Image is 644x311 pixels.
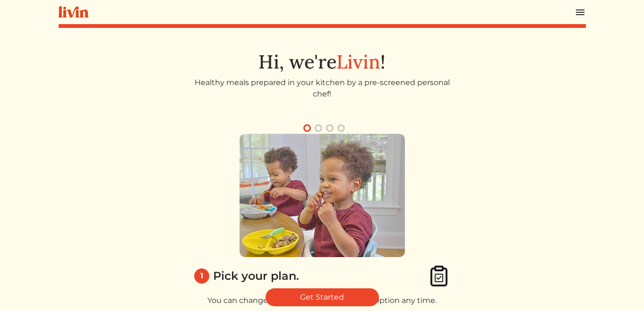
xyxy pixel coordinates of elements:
img: 1_pick_plan-58eb60cc534f7a7539062c92543540e51162102f37796608976bb4e513d204c1.png [240,134,405,257]
img: livin-logo-a0d97d1a881af30f6274990eb6222085a2533c92bbd1e4f22c21b4f0d0e3210c.svg [59,6,88,18]
img: menu_hamburger-cb6d353cf0ecd9f46ceae1c99ecbeb4a00e71ca567a856bd81f57e9d8c17bb26.svg [575,7,586,18]
div: 1 [194,268,209,284]
p: Healthy meals prepared in your kitchen by a pre-screened personal chef! [190,77,454,100]
div: Pick your plan. [213,268,299,285]
span: Livin [336,50,380,74]
img: clipboard_check-4e1afea9aecc1d71a83bd71232cd3fbb8e4b41c90a1eb376bae1e516b9241f3c.svg [428,265,450,287]
a: Get Started [266,288,379,306]
h1: Hi, we're ! [59,51,586,73]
